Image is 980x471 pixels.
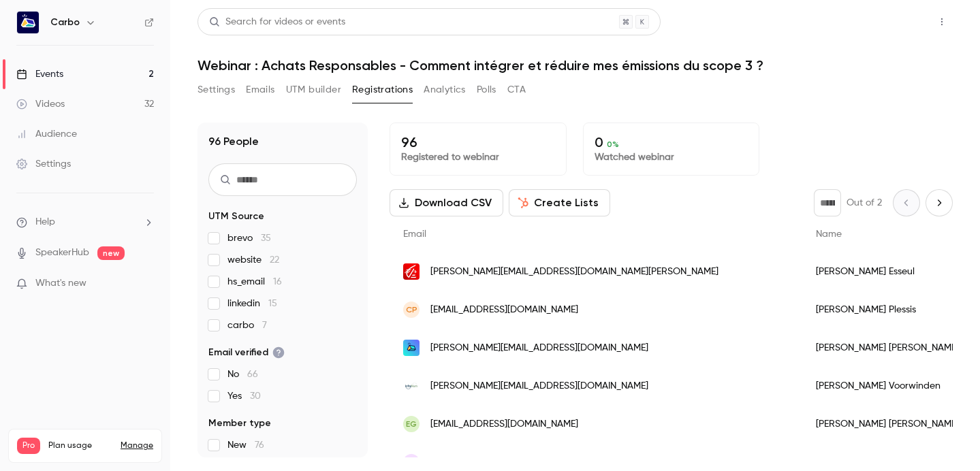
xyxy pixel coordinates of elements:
[17,438,40,454] span: Pro
[246,79,274,101] button: Emails
[406,418,417,430] span: EG
[424,79,466,101] button: Analytics
[121,440,153,451] a: Manage
[273,277,282,287] span: 16
[35,276,86,291] span: What's new
[286,79,341,101] button: UTM builder
[847,196,882,210] p: Out of 2
[227,389,261,403] span: Yes
[262,321,267,330] span: 7
[208,417,271,430] span: Member type
[209,15,345,29] div: Search for videos or events
[595,134,748,150] p: 0
[16,67,63,81] div: Events
[227,275,282,289] span: hs_email
[16,157,71,171] div: Settings
[352,79,413,101] button: Registrations
[16,127,77,141] div: Audience
[926,189,953,216] button: Next page
[406,304,417,316] span: CP
[403,263,420,280] img: cebpl.caisse-epargne.fr
[97,246,125,260] span: new
[208,133,259,150] h1: 96 People
[509,189,610,216] button: Create Lists
[255,440,264,450] span: 76
[401,150,555,164] p: Registered to webinar
[477,79,496,101] button: Polls
[197,57,953,74] h1: Webinar : Achats Responsables - Comment intégrer et réduire mes émissions du scope 3 ?
[430,341,648,355] span: [PERSON_NAME][EMAIL_ADDRESS][DOMAIN_NAME]
[403,229,426,239] span: Email
[250,391,261,401] span: 30
[247,370,258,379] span: 66
[430,265,718,279] span: [PERSON_NAME][EMAIL_ADDRESS][DOMAIN_NAME][PERSON_NAME]
[197,79,235,101] button: Settings
[208,346,285,359] span: Email verified
[261,233,271,243] span: 35
[227,297,277,310] span: linkedin
[227,368,258,381] span: No
[507,79,526,101] button: CTA
[430,379,648,393] span: [PERSON_NAME][EMAIL_ADDRESS][DOMAIN_NAME]
[595,150,748,164] p: Watched webinar
[35,246,89,260] a: SpeakerHub
[208,210,264,223] span: UTM Source
[270,255,279,265] span: 22
[35,215,55,229] span: Help
[607,140,619,149] span: 0 %
[390,189,503,216] button: Download CSV
[17,12,39,33] img: Carbo
[430,303,578,317] span: [EMAIL_ADDRESS][DOMAIN_NAME]
[16,97,65,111] div: Videos
[816,229,842,239] span: Name
[227,438,264,452] span: New
[430,455,648,470] span: [PERSON_NAME][EMAIL_ADDRESS][DOMAIN_NAME]
[227,253,279,267] span: website
[403,378,420,394] img: infranum.fr
[138,278,154,290] iframe: Noticeable Trigger
[406,456,417,468] span: CB
[403,340,420,356] img: hellocarbo.com
[430,417,578,432] span: [EMAIL_ADDRESS][DOMAIN_NAME]
[50,16,80,29] h6: Carbo
[227,231,271,245] span: brevo
[268,299,277,308] span: 15
[227,319,267,332] span: carbo
[866,8,920,35] button: Share
[16,215,154,229] li: help-dropdown-opener
[401,134,555,150] p: 96
[48,440,112,451] span: Plan usage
